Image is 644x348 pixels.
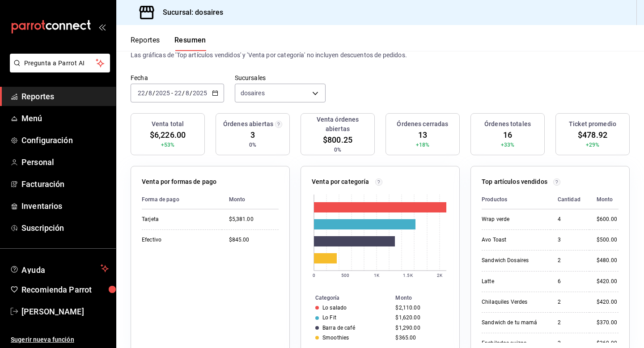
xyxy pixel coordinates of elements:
[222,190,279,209] th: Monto
[250,129,255,141] span: 3
[148,89,153,97] input: --
[10,54,110,72] button: Pregunta a Parrot AI
[152,119,184,129] h3: Venta total
[482,257,543,264] div: Sandwich Dosaires
[569,119,616,129] h3: Ticket promedio
[98,23,106,30] button: open_drawer_menu
[558,278,582,285] div: 6
[341,273,349,278] text: 500
[322,305,347,311] div: Lo salado
[403,273,413,278] text: 1.5K
[137,89,145,97] input: --
[21,178,109,190] span: Facturación
[395,305,445,311] div: $2,110.00
[235,75,326,81] label: Sucursales
[301,293,392,303] th: Categoría
[174,36,206,51] button: Resumen
[416,141,430,149] span: +18%
[131,36,206,51] div: navigation tabs
[397,119,448,129] h3: Órdenes cerradas
[21,112,109,124] span: Menú
[155,89,170,97] input: ----
[482,177,547,187] p: Top artículos vendidos
[11,335,109,344] span: Sugerir nueva función
[21,263,97,274] span: Ayuda
[161,141,175,149] span: +53%
[305,115,371,134] h3: Venta órdenes abiertas
[437,273,443,278] text: 2K
[501,141,515,149] span: +33%
[578,129,607,141] span: $478.92
[322,335,349,341] div: Smoothies
[21,134,109,146] span: Configuración
[551,190,589,209] th: Cantidad
[6,65,110,74] a: Pregunta a Parrot AI
[156,7,223,18] h3: Sucursal: dosaires
[153,89,155,97] span: /
[558,216,582,223] div: 4
[482,298,543,306] div: Chilaquiles Verdes
[241,89,265,98] span: dosaires
[597,257,619,264] div: $480.00
[313,273,315,278] text: 0
[150,129,186,141] span: $6,226.00
[229,236,279,244] div: $845.00
[484,119,531,129] h3: Órdenes totales
[558,257,582,264] div: 2
[392,293,459,303] th: Monto
[482,236,543,244] div: Avo Toast
[142,216,215,223] div: Tarjeta
[597,216,619,223] div: $600.00
[131,36,160,51] button: Reportes
[597,298,619,306] div: $420.00
[597,278,619,285] div: $420.00
[482,278,543,285] div: Latte
[21,284,109,296] span: Recomienda Parrot
[558,340,582,347] div: 2
[597,340,619,347] div: $360.00
[418,129,427,141] span: 13
[558,298,582,306] div: 2
[322,314,336,321] div: Lo Fit
[482,190,551,209] th: Productos
[334,146,341,154] span: 0%
[223,119,273,129] h3: Órdenes abiertas
[482,319,543,327] div: Sandwich de tu mamá
[558,319,582,327] div: 2
[312,177,369,187] p: Venta por categoría
[21,156,109,168] span: Personal
[182,89,185,97] span: /
[21,90,109,102] span: Reportes
[322,325,355,331] div: Barra de café
[395,314,445,321] div: $1,620.00
[190,89,192,97] span: /
[374,273,380,278] text: 1K
[185,89,190,97] input: --
[142,190,222,209] th: Forma de pago
[323,134,352,146] span: $800.25
[131,75,224,81] label: Fecha
[589,190,619,209] th: Monto
[21,222,109,234] span: Suscripción
[597,236,619,244] div: $500.00
[482,216,543,223] div: Wrap verde
[249,141,256,149] span: 0%
[145,89,148,97] span: /
[174,89,182,97] input: --
[142,236,215,244] div: Efectivo
[503,129,512,141] span: 16
[597,319,619,327] div: $370.00
[482,340,543,347] div: Enchiladas suizas
[21,306,109,318] span: [PERSON_NAME]
[24,59,96,68] span: Pregunta a Parrot AI
[192,89,208,97] input: ----
[229,216,279,223] div: $5,381.00
[21,200,109,212] span: Inventarios
[395,335,445,341] div: $365.00
[586,141,600,149] span: +29%
[142,177,216,187] p: Venta por formas de pago
[395,325,445,331] div: $1,290.00
[171,89,173,97] span: -
[558,236,582,244] div: 3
